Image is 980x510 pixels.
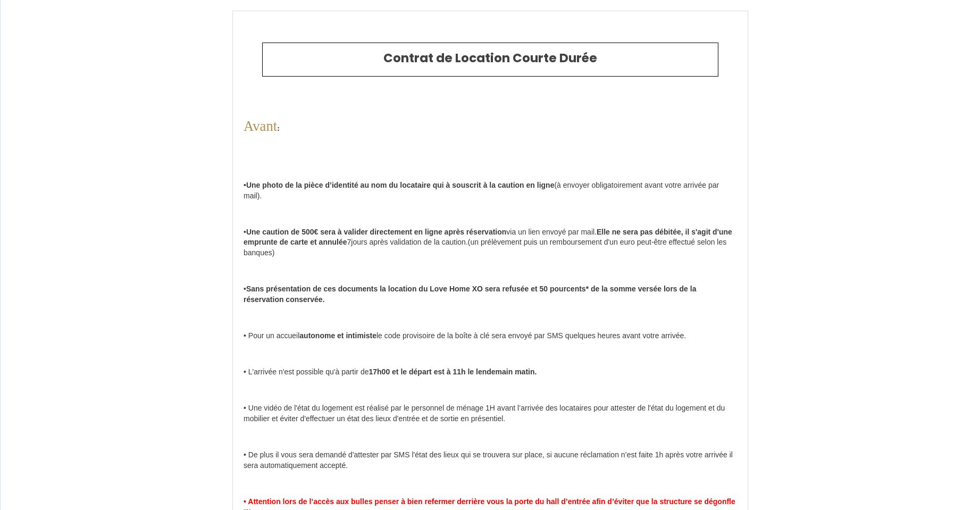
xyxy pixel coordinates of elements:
span: (un prélèvement puis un remboursement d'un euro peut-être effectué selon les banques) [244,238,726,257]
strong: autonome et intimiste [299,331,376,340]
strong: 17h00 et le départ est à 11h le lendemain matin. [369,367,537,376]
span: • [244,285,696,304]
span: • via un lien envoyé par mail. 7jours après validation de la caution. [244,228,732,257]
span: • De plus il vous sera demandé d'attester par SMS l'état des lieux qui se trouvera sur place, si ... [244,450,733,470]
strong: Une photo de la pièce d’identité au nom du locataire qui à souscrit à la caution en ligne [246,181,555,189]
strong: Sans présentation de ces documents la location du Love Home XO sera refusée et 50 pourcents* de l... [244,285,696,304]
span: Avant [244,118,277,134]
strong: Elle ne sera pas débitée, il s'agit d'une emprunte de carte et annulée [244,228,732,247]
span: • Pour un accueil le code provisoire de la boîte à clé sera envoyé par SMS quelques heures avant ... [244,331,686,340]
h2: Contrat de Location Courte Durée [271,51,710,66]
span: • Une vidéo de l'état du logement est réalisé par le personnel de ménage 1H avant l’arrivée des l... [244,404,725,423]
span: : [277,124,280,132]
span: • (à envoyer obligatoirement avant votre arrivée par mail). [244,181,719,200]
strong: Une caution de 500€ sera à valider directement en ligne après réservation [246,228,506,236]
span: • L'arrivée n'est possible qu'à partir de [244,367,537,376]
